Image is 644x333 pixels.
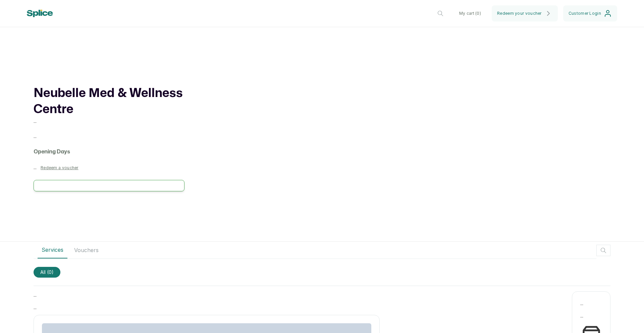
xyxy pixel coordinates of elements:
p: ... [34,304,37,311]
p: ... [34,291,380,298]
h2: Opening Days [34,148,184,156]
p: ... [34,164,37,172]
h1: Neubelle Med & Wellness Centre [34,85,184,117]
button: Redeem your voucher [492,5,558,21]
button: Vouchers [70,242,103,258]
button: Services [38,242,67,258]
span: Customer Login [569,11,601,16]
button: Customer Login [563,5,617,21]
p: ... [580,312,602,319]
p: ... [580,300,602,307]
button: My cart (0) [454,5,486,21]
span: Redeem your voucher [497,11,542,16]
p: ... [34,133,184,140]
span: All (0) [34,267,60,278]
button: Redeem a voucher [38,164,81,172]
p: ... [34,117,184,125]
